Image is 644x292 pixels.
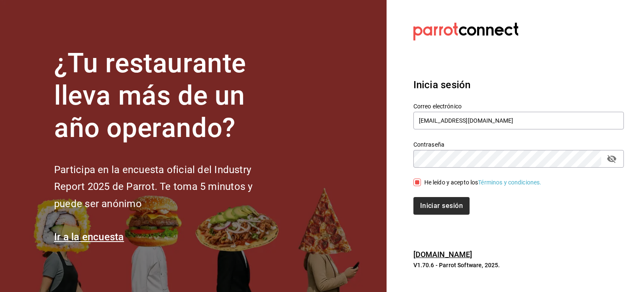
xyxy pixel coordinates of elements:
[54,231,124,243] a: Ir a la encuesta
[54,47,280,144] h1: ¿Tu restaurante lleva más de un año operando?
[413,197,470,215] button: Iniciar sesión
[54,161,280,213] h2: Participa en la encuesta oficial del Industry Report 2025 de Parrot. Te toma 5 minutos y puede se...
[413,77,624,92] h3: Inicia sesión
[478,179,541,186] a: Términos y condiciones.
[413,112,624,129] input: Ingresa tu correo electrónico
[605,152,619,166] button: passwordField
[413,261,624,269] p: V1.70.6 - Parrot Software, 2025.
[413,103,624,109] label: Correo electrónico
[424,178,542,187] div: He leído y acepto los
[413,142,624,147] label: Contraseña
[413,250,473,259] a: [DOMAIN_NAME]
